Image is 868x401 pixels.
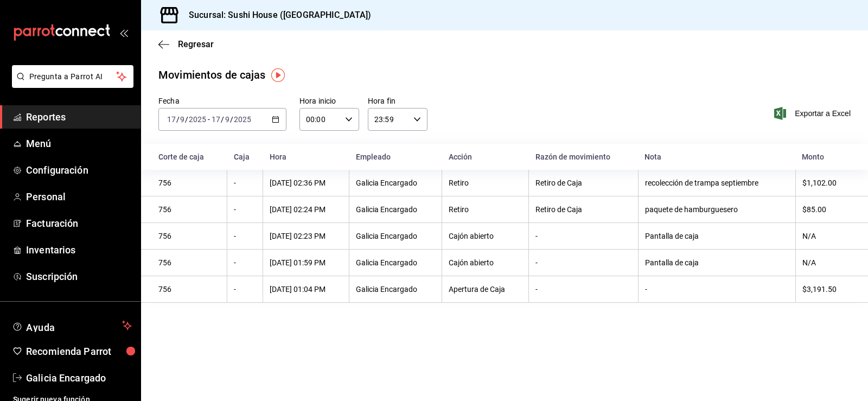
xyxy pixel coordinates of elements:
label: Hora inicio [299,97,359,105]
div: Galicia Encargado [356,232,435,240]
div: Pantalla de caja [645,232,789,240]
div: Apertura de Caja [449,285,522,294]
label: Hora fin [368,97,427,105]
div: [DATE] 01:59 PM [270,258,342,267]
div: Galicia Encargado [356,258,435,267]
span: / [230,115,233,124]
div: [DATE] 02:23 PM [270,232,342,240]
div: Caja [234,152,257,161]
div: 756 [158,232,220,240]
div: Corte de caja [158,152,221,161]
span: Pregunta a Parrot AI [29,71,117,82]
span: Inventarios [26,243,132,257]
div: Pantalla de caja [645,258,789,267]
div: $3,191.50 [802,285,851,294]
span: Personal [26,189,132,204]
div: Cajón abierto [449,232,522,240]
div: [DATE] 01:04 PM [270,285,342,294]
input: -- [180,115,185,124]
div: - [535,232,631,240]
button: Regresar [158,39,214,49]
div: $85.00 [802,205,851,214]
div: Retiro de Caja [535,205,631,214]
div: - [234,179,256,187]
div: Monto [802,152,851,161]
div: recolección de trampa septiembre [645,179,789,187]
div: Retiro [449,179,522,187]
span: Galicia Encargado [26,371,132,385]
input: ---- [233,115,252,124]
div: $1,102.00 [802,179,851,187]
span: Reportes [26,110,132,124]
div: - [234,232,256,240]
div: 756 [158,179,220,187]
div: [DATE] 02:36 PM [270,179,342,187]
span: / [221,115,224,124]
label: Fecha [158,97,286,105]
div: Galicia Encargado [356,205,435,214]
div: paquete de hamburguesero [645,205,789,214]
div: - [535,285,631,294]
span: Configuración [26,163,132,177]
div: Cajón abierto [449,258,522,267]
span: / [176,115,180,124]
span: Suscripción [26,269,132,284]
span: / [185,115,188,124]
span: Recomienda Parrot [26,344,132,359]
div: Galicia Encargado [356,285,435,294]
div: - [645,285,789,294]
div: Hora [270,152,343,161]
button: open_drawer_menu [119,28,128,37]
a: Pregunta a Parrot AI [8,79,133,90]
span: Regresar [178,39,214,49]
input: -- [167,115,176,124]
input: -- [211,115,221,124]
div: - [234,285,256,294]
div: Retiro [449,205,522,214]
div: Galicia Encargado [356,179,435,187]
span: - [208,115,210,124]
div: 756 [158,285,220,294]
span: Facturación [26,216,132,231]
button: Exportar a Excel [776,107,851,120]
div: Razón de movimiento [535,152,631,161]
span: Menú [26,136,132,151]
span: Ayuda [26,319,118,332]
button: Pregunta a Parrot AI [12,65,133,88]
img: Tooltip marker [271,68,285,82]
div: N/A [802,232,851,240]
div: - [535,258,631,267]
input: ---- [188,115,207,124]
div: Movimientos de cajas [158,67,266,83]
div: Empleado [356,152,436,161]
div: 756 [158,205,220,214]
div: [DATE] 02:24 PM [270,205,342,214]
div: - [234,205,256,214]
div: N/A [802,258,851,267]
div: 756 [158,258,220,267]
div: Retiro de Caja [535,179,631,187]
div: Acción [449,152,522,161]
input: -- [225,115,230,124]
h3: Sucursal: Sushi House ([GEOGRAPHIC_DATA]) [180,9,371,22]
div: - [234,258,256,267]
div: Nota [644,152,789,161]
